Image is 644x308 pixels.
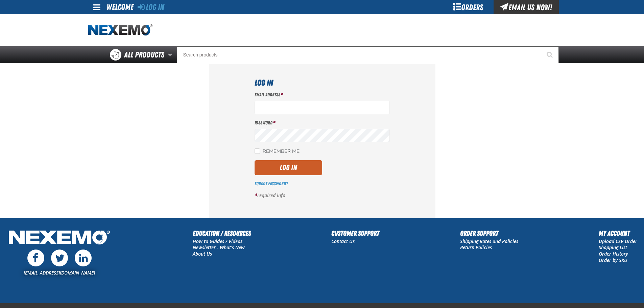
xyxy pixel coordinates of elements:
[460,244,492,251] a: Return Policies
[255,148,300,155] label: Remember Me
[193,251,212,257] a: About Us
[193,228,251,238] h2: Education / Resources
[193,238,242,244] a: How to Guides / Videos
[7,228,112,248] img: Nexemo Logo
[331,228,379,238] h2: Customer Support
[460,228,518,238] h2: Order Support
[255,181,288,186] a: Forgot Password?
[255,148,260,154] input: Remember Me
[599,238,637,244] a: Upload CSV Order
[138,2,164,12] a: Log In
[124,49,164,61] span: All Products
[177,46,559,63] input: Search
[193,244,245,251] a: Newsletter - What's New
[542,46,559,63] button: Start Searching
[599,228,637,238] h2: My Account
[255,77,390,89] h1: Log In
[460,238,518,244] a: Shipping Rates and Policies
[88,24,152,36] a: Home
[331,238,355,244] a: Contact Us
[599,244,627,251] a: Shopping List
[166,46,177,63] button: Open All Products pages
[255,92,390,98] label: Email Address
[255,120,390,126] label: Password
[88,24,152,36] img: Nexemo logo
[599,257,627,263] a: Order by SKU
[599,251,628,257] a: Order History
[255,192,390,199] p: required info
[24,269,95,276] a: [EMAIL_ADDRESS][DOMAIN_NAME]
[255,160,322,175] button: Log In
